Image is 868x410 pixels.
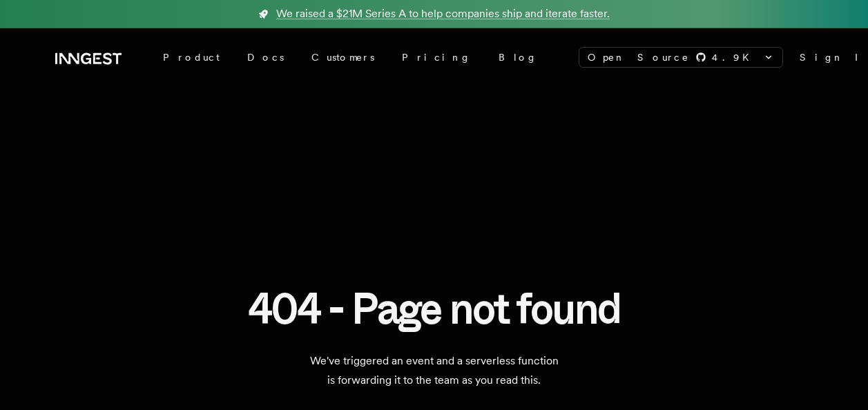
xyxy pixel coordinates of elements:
a: Docs [233,45,298,70]
a: Customers [298,45,388,70]
h1: 404 - Page not found [248,285,621,332]
span: Open Source [588,50,690,64]
a: Blog [485,45,551,70]
span: 4.9 K [712,50,758,64]
span: We raised a $21M Series A to help companies ship and iterate faster. [276,6,610,22]
div: Product [149,45,233,70]
a: Pricing [388,45,485,70]
p: We've triggered an event and a serverless function is forwarding it to the team as you read this. [235,351,633,390]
